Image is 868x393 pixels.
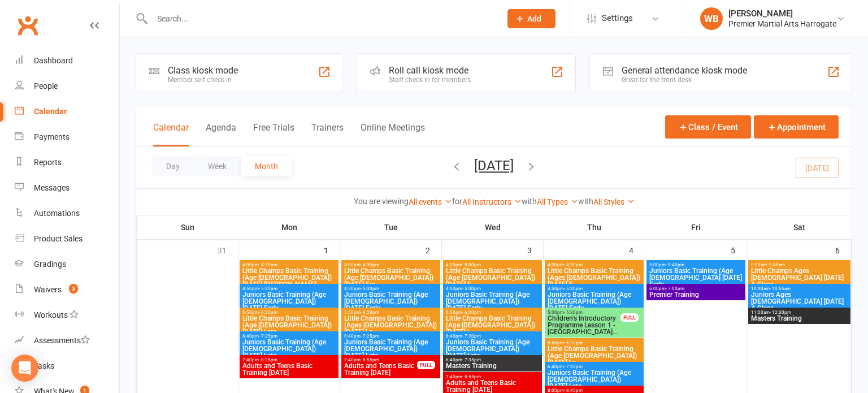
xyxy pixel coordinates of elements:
[747,215,852,239] th: Sat
[15,48,119,74] a: Dashboard
[218,240,238,259] div: 31
[474,158,514,174] button: [DATE]
[767,262,785,267] span: - 9:45am
[344,267,438,288] span: Little Champs Basic Training (Age [DEMOGRAPHIC_DATA]) [DATE] Ear...
[750,291,848,312] span: Juniors Ages [DEMOGRAPHIC_DATA] [DATE] A Class
[544,215,645,239] th: Thu
[835,240,851,259] div: 6
[527,14,541,23] span: Add
[507,9,555,28] button: Add
[462,262,481,267] span: - 5:00pm
[15,74,119,99] a: People
[242,310,336,315] span: 5:50pm
[445,310,540,315] span: 5:50pm
[344,291,438,312] span: Juniors Basic Training (Age [DEMOGRAPHIC_DATA]) [DATE] Early
[344,262,438,267] span: 4:00pm
[15,303,119,328] a: Workouts
[34,56,73,65] div: Dashboard
[452,197,462,206] strong: for
[361,310,379,315] span: - 6:20pm
[15,150,119,175] a: Reports
[34,209,80,218] div: Automations
[11,355,38,382] div: Open Intercom Messenger
[238,215,340,239] th: Mon
[602,6,633,31] span: Settings
[242,339,336,359] span: Juniors Basic Training (Age [DEMOGRAPHIC_DATA]) [DATE] Late
[242,334,336,339] span: 6:40pm
[564,286,583,291] span: - 5:30pm
[645,215,747,239] th: Fri
[34,285,62,294] div: Waivers
[15,252,119,277] a: Gradings
[445,286,540,291] span: 4:50pm
[409,197,452,206] a: All events
[426,240,441,259] div: 2
[34,107,67,116] div: Calendar
[354,197,409,206] strong: You are viewing
[311,122,344,146] button: Trainers
[629,240,645,259] div: 4
[15,328,119,353] a: Assessments
[168,65,238,76] div: Class kiosk mode
[206,122,236,146] button: Agenda
[547,291,641,312] span: Juniors Basic Training (Age [DEMOGRAPHIC_DATA]) [DATE] Early
[34,234,83,243] div: Product Sales
[344,362,418,376] span: Adults and Teens Basic Training [DATE]
[445,267,540,288] span: Little Champs Basic Training (Age [DEMOGRAPHIC_DATA]) [DATE] E...
[15,201,119,226] a: Automations
[547,315,621,335] span: Children's Introductory Programme Lesson 1 - [GEOGRAPHIC_DATA]...
[445,339,540,359] span: Juniors Basic Training (Age [DEMOGRAPHIC_DATA]) [DATE] Late
[34,361,54,370] div: Tasks
[361,122,425,146] button: Online Meetings
[547,364,641,369] span: 6:40pm
[242,362,336,376] span: Adults and Teens Basic Training [DATE]
[34,260,66,269] div: Gradings
[344,339,438,359] span: Juniors Basic Training (Age [DEMOGRAPHIC_DATA]) [DATE] Late
[344,286,438,291] span: 4:50pm
[34,310,68,319] div: Workouts
[445,362,540,369] span: Masters Training
[564,262,583,267] span: - 4:30pm
[564,388,583,393] span: - 8:45pm
[242,262,336,267] span: 4:00pm
[666,262,684,267] span: - 5:40pm
[547,340,641,346] span: 5:50pm
[15,353,119,379] a: Tasks
[620,313,639,322] div: FULL
[340,215,442,239] th: Tue
[344,310,438,315] span: 5:50pm
[361,262,379,267] span: - 4:30pm
[389,76,471,84] div: Staff check-in for members
[754,115,839,139] button: Appointment
[547,310,621,315] span: 5:00pm
[242,286,336,291] span: 4:50pm
[462,374,481,379] span: - 8:55pm
[361,286,379,291] span: - 5:30pm
[770,286,791,291] span: - 10:55am
[537,197,578,206] a: All Types
[344,334,438,339] span: 6:40pm
[15,277,119,303] a: Waivers 3
[666,286,684,291] span: - 7:00pm
[578,197,593,206] strong: with
[259,262,277,267] span: - 4:30pm
[564,310,583,315] span: - 5:30pm
[242,267,336,288] span: Little Champs Basic Training (Age [DEMOGRAPHIC_DATA]) [DATE] [PERSON_NAME]...
[547,267,641,288] span: Little Champs Basic Training (Ages [DEMOGRAPHIC_DATA]) [DATE] E...
[259,286,277,291] span: - 5:30pm
[547,369,641,390] span: Juniors Basic Training (Age [DEMOGRAPHIC_DATA]) [DATE] Late
[445,291,540,312] span: Juniors Basic Training (Age [DEMOGRAPHIC_DATA]) [DATE] Early
[253,122,294,146] button: Free Trials
[462,197,522,206] a: All Instructors
[34,183,70,192] div: Messages
[527,240,543,259] div: 3
[593,197,635,206] a: All Styles
[34,158,62,167] div: Reports
[15,99,119,124] a: Calendar
[149,11,493,27] input: Search...
[34,336,90,345] div: Assessments
[259,310,277,315] span: - 6:20pm
[622,76,747,84] div: Great for the front desk
[259,334,277,339] span: - 7:25pm
[194,156,241,176] button: Week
